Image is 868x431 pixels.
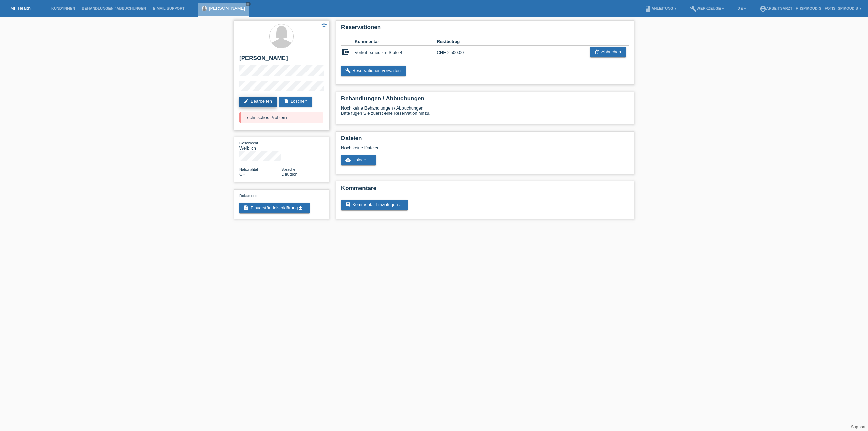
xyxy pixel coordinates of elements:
[437,46,478,59] td: CHF 2'500.00
[851,425,865,429] a: Support
[321,22,327,28] i: star_border
[341,135,629,145] h2: Dateien
[341,105,629,121] div: Noch keine Behandlungen / Abbuchungen Bitte fügen Sie zuerst eine Reservation hinzu.
[355,46,437,59] td: Verkehrsmedizin Stufe 4
[281,167,295,171] span: Sprache
[279,97,312,107] a: deleteLöschen
[687,6,728,11] a: buildWerkzeuge ▾
[283,99,289,104] i: delete
[734,6,749,11] a: DE ▾
[321,22,327,29] a: star_border
[246,2,250,6] i: close
[345,157,351,163] i: cloud_upload
[341,24,629,34] h2: Reservationen
[48,6,78,11] a: Kund*innen
[239,112,323,123] div: Technisches Problem
[341,66,406,76] a: buildReservationen verwalten
[759,5,766,12] i: account_circle
[341,95,629,105] h2: Behandlungen / Abbuchungen
[641,6,679,11] a: bookAnleitung ▾
[150,6,188,11] a: E-Mail Support
[239,194,258,198] span: Dokumente
[341,48,349,56] i: account_balance_wallet
[590,47,626,57] a: add_shopping_cartAbbuchen
[239,141,258,145] span: Geschlecht
[341,185,629,195] h2: Kommentare
[239,55,323,65] h2: [PERSON_NAME]
[594,49,599,55] i: add_shopping_cart
[437,38,478,46] th: Restbetrag
[239,203,310,213] a: descriptionEinverständniserklärungget_app
[281,172,298,177] span: Deutsch
[209,6,245,11] a: [PERSON_NAME]
[246,2,251,6] a: close
[341,155,376,165] a: cloud_uploadUpload ...
[345,202,351,208] i: comment
[341,200,408,210] a: commentKommentar hinzufügen ...
[355,38,437,46] th: Kommentar
[239,97,277,107] a: editBearbeiten
[645,5,651,12] i: book
[690,5,697,12] i: build
[239,172,246,177] span: Schweiz
[239,167,258,171] span: Nationalität
[298,205,303,211] i: get_app
[345,68,351,73] i: build
[239,140,281,151] div: Weiblich
[78,6,150,11] a: Behandlungen / Abbuchungen
[341,145,548,150] div: Noch keine Dateien
[10,6,31,11] a: MF Health
[243,205,249,211] i: description
[756,6,865,11] a: account_circleArbeitsarzt - F. Ispikoudis - Fotis Ispikoudis ▾
[243,99,249,104] i: edit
